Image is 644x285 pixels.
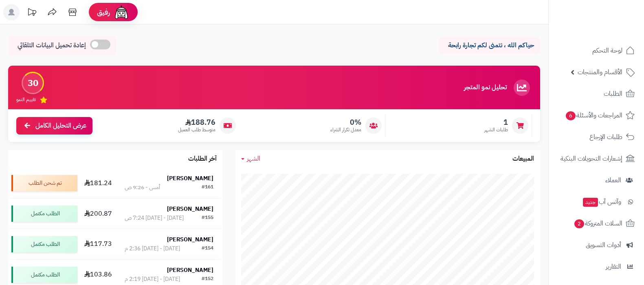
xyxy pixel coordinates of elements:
[606,261,621,272] span: التقارير
[241,154,260,163] a: الشهر
[167,235,213,244] strong: [PERSON_NAME]
[554,41,639,60] a: لوحة التحكم
[574,219,584,228] span: 2
[592,45,622,56] span: لوحة التحكم
[178,118,215,127] span: 188.76
[125,214,184,222] div: [DATE] - [DATE] 7:24 ص
[554,235,639,255] a: أدوات التسويق
[464,84,507,91] h3: تحليل نمو المتجر
[589,23,636,40] img: logo-2.png
[330,126,361,133] span: معدل تكرار الشراء
[167,205,213,213] strong: [PERSON_NAME]
[16,117,92,135] a: عرض التحليل الكامل
[81,229,115,259] td: 117.73
[583,198,598,207] span: جديد
[512,155,534,163] h3: المبيعات
[167,266,213,274] strong: [PERSON_NAME]
[586,239,621,251] span: أدوات التسويق
[202,245,213,253] div: #154
[178,126,215,133] span: متوسط طلب العميل
[11,236,77,252] div: الطلب مكتمل
[167,174,213,183] strong: [PERSON_NAME]
[560,153,622,164] span: إشعارات التحويلات البنكية
[554,170,639,190] a: العملاء
[125,245,180,253] div: [DATE] - [DATE] 2:36 م
[444,41,534,50] p: حياكم الله ، نتمنى لكم تجارة رابحة
[247,154,260,163] span: الشهر
[35,121,86,130] span: عرض التحليل الكامل
[604,88,622,99] span: الطلبات
[566,111,576,120] span: 6
[202,275,213,283] div: #152
[565,110,622,121] span: المراجعات والأسئلة
[202,183,213,192] div: #161
[554,106,639,125] a: المراجعات والأسئلة6
[188,155,217,163] h3: آخر الطلبات
[605,175,621,186] span: العملاء
[125,275,180,283] div: [DATE] - [DATE] 2:19 م
[81,168,115,198] td: 181.24
[484,118,508,127] span: 1
[11,175,77,191] div: تم شحن الطلب
[16,96,36,103] span: تقييم النمو
[11,205,77,222] div: الطلب مكتمل
[97,7,110,17] span: رفيق
[554,214,639,233] a: السلات المتروكة2
[330,118,361,127] span: 0%
[202,214,213,222] div: #155
[578,66,622,78] span: الأقسام والمنتجات
[22,4,42,22] a: تحديثات المنصة
[113,4,130,20] img: ai-face.png
[81,199,115,229] td: 200.87
[582,196,621,208] span: وآتس آب
[589,131,622,143] span: طلبات الإرجاع
[11,267,77,283] div: الطلب مكتمل
[554,192,639,212] a: وآتس آبجديد
[554,84,639,104] a: الطلبات
[554,127,639,147] a: طلبات الإرجاع
[18,41,86,50] span: إعادة تحميل البيانات التلقائي
[574,218,622,229] span: السلات المتروكة
[125,183,160,192] div: أمس - 9:26 ص
[554,257,639,276] a: التقارير
[554,149,639,168] a: إشعارات التحويلات البنكية
[484,126,508,133] span: طلبات الشهر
